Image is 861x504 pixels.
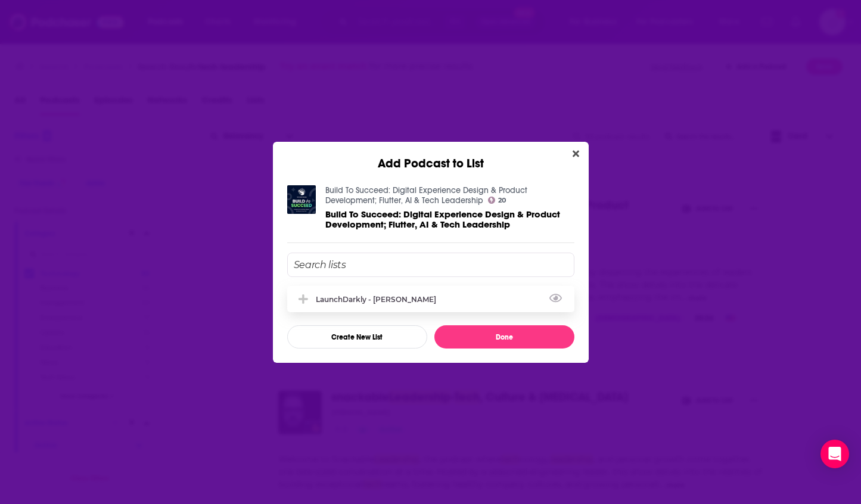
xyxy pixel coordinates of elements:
[325,209,560,230] span: Build To Succeed: Digital Experience Design & Product Development; Flutter, AI & Tech Leadership
[436,301,443,303] button: View Link
[325,185,527,206] a: Build To Succeed: Digital Experience Design & Product Development; Flutter, AI & Tech Leadership
[434,325,574,349] button: Done
[568,147,584,161] button: Close
[287,253,574,277] input: Search lists
[316,295,443,304] div: LaunchDarkly - [PERSON_NAME]
[273,142,589,171] div: Add Podcast to List
[820,440,849,468] div: Open Intercom Messenger
[498,198,506,203] span: 20
[287,253,574,349] div: Add Podcast To List
[287,185,316,214] img: Build To Succeed: Digital Experience Design & Product Development; Flutter, AI & Tech Leadership
[325,209,574,229] a: Build To Succeed: Digital Experience Design & Product Development; Flutter, AI & Tech Leadership
[287,286,574,312] div: LaunchDarkly - Edith
[488,197,506,204] a: 20
[287,325,427,349] button: Create New List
